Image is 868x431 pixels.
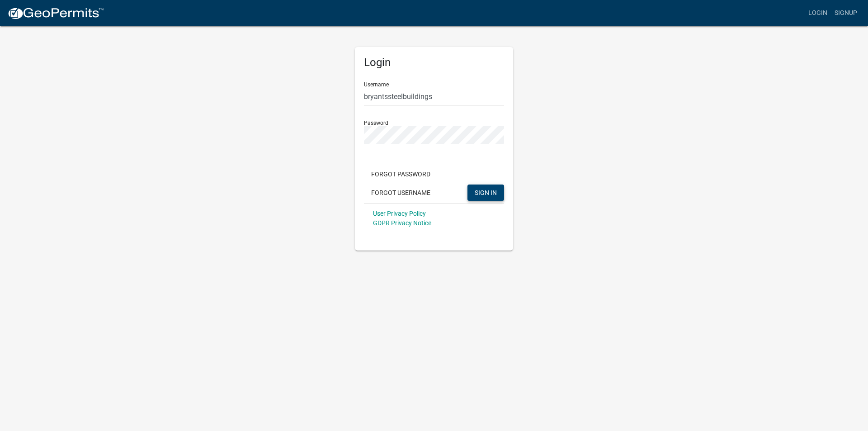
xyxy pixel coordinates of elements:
button: Forgot Username [364,185,438,201]
a: Signup [831,5,861,22]
a: Login [805,5,831,22]
a: User Privacy Policy [373,210,426,217]
button: SIGN IN [467,185,504,201]
button: Forgot Password [364,166,438,182]
h5: Login [364,56,504,69]
span: SIGN IN [475,189,497,196]
a: GDPR Privacy Notice [373,219,431,227]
